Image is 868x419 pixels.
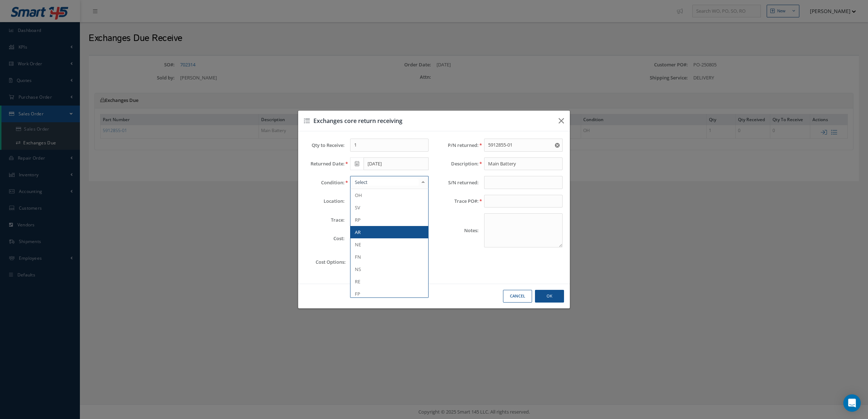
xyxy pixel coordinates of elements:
[300,161,345,167] label: Returned Date:
[300,180,345,185] label: Condition:
[300,236,345,241] label: Cost:
[300,217,345,223] label: Trace:
[355,291,360,297] span: FP
[355,192,362,198] span: OH
[303,259,346,265] label: Cost Options:
[535,290,564,303] button: Ok
[434,198,479,204] label: Trace PO#:
[300,198,345,204] label: Location:
[503,290,532,303] button: Cancel
[355,241,361,248] span: NE
[434,161,479,167] label: Description:
[313,117,402,125] span: Exchanges core return receiving
[355,254,361,260] span: FN
[353,179,419,186] input: Select
[434,143,479,148] label: P/N returned:
[355,229,361,235] span: AR
[355,266,361,272] span: NS
[355,278,360,285] span: RE
[355,217,361,223] span: RP
[434,228,479,233] label: Notes:
[555,143,560,148] svg: Reset
[553,139,563,152] button: Reset
[300,143,345,148] label: Qty to Receive:
[843,394,861,412] div: Open Intercom Messenger
[434,180,479,185] label: S/N returned:
[355,204,360,211] span: SV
